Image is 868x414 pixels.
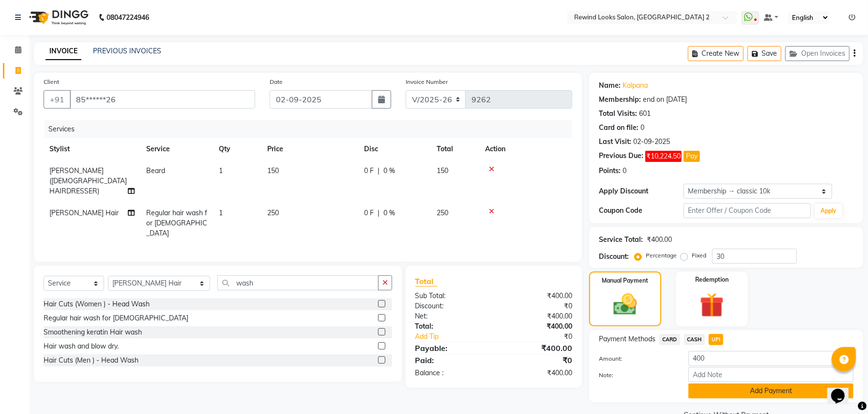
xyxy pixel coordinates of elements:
[25,4,91,31] img: logo
[70,90,255,109] input: Search by Name/Mobile/Email/Code
[599,186,684,196] div: Apply Discount
[219,208,223,217] span: 1
[383,166,395,176] span: 0 %
[46,43,81,60] a: INVOICE
[494,311,579,321] div: ₹400.00
[633,137,670,147] div: 02-09-2025
[684,151,700,162] button: Pay
[44,90,71,109] button: +91
[508,332,579,342] div: ₹0
[592,371,681,380] label: Note:
[709,334,724,345] span: UPI
[599,166,621,176] div: Points:
[44,313,188,323] div: Regular hair wash for [DEMOGRAPHIC_DATA]
[408,321,494,332] div: Total:
[599,206,684,216] div: Coupon Code
[406,78,448,86] label: Invoice Number
[785,46,850,61] button: Open Invoices
[140,138,213,160] th: Service
[479,138,572,160] th: Action
[645,151,682,162] span: ₹10,224.50
[383,208,395,218] span: 0 %
[494,354,579,366] div: ₹0
[494,301,579,311] div: ₹0
[599,334,655,344] span: Payment Methods
[688,351,853,366] input: Amount
[599,109,637,119] div: Total Visits:
[639,109,651,119] div: 601
[358,138,431,160] th: Disc
[599,252,629,262] div: Discount:
[44,138,140,160] th: Stylist
[408,301,494,311] div: Discount:
[213,138,261,160] th: Qty
[364,208,374,218] span: 0 F
[49,166,127,195] span: [PERSON_NAME] ([DEMOGRAPHIC_DATA] HAIRDRESSER)
[695,275,729,284] label: Redemption
[659,334,680,345] span: CARD
[415,276,438,287] span: Total
[692,290,732,320] img: _gift.svg
[640,123,644,133] div: 0
[261,138,358,160] th: Price
[623,80,648,91] a: Kalpana
[437,166,448,175] span: 150
[378,208,380,218] span: |
[44,78,59,86] label: Client
[408,311,494,321] div: Net:
[107,4,149,31] b: 08047224946
[93,47,161,55] a: PREVIOUS INVOICES
[364,166,374,176] span: 0 F
[44,299,150,309] div: Hair Cuts (Women ) - Head Wash
[408,332,508,342] a: Add Tip
[688,46,744,61] button: Create New
[647,235,672,245] div: ₹400.00
[815,204,842,218] button: Apply
[270,78,283,86] label: Date
[44,327,142,337] div: Smoothening keratin Hair wash
[494,342,579,354] div: ₹400.00
[146,208,207,238] span: Regular hair wash for [DEMOGRAPHIC_DATA]
[219,166,223,175] span: 1
[267,166,279,175] span: 150
[49,208,119,217] span: [PERSON_NAME] Hair
[494,291,579,301] div: ₹400.00
[44,355,138,366] div: Hair Cuts (Men ) - Head Wash
[494,368,579,378] div: ₹400.00
[44,341,119,351] div: Hair wash and blow dry.
[267,208,279,217] span: 250
[606,291,644,318] img: _cash.svg
[599,137,631,147] div: Last Visit:
[692,251,706,260] label: Fixed
[408,368,494,378] div: Balance :
[408,342,494,354] div: Payable:
[599,235,643,245] div: Service Total:
[827,375,858,404] iframe: chat widget
[602,276,648,285] label: Manual Payment
[688,383,853,398] button: Add Payment
[431,138,479,160] th: Total
[747,46,781,61] button: Save
[684,334,705,345] span: CASH
[646,251,677,260] label: Percentage
[408,354,494,366] div: Paid:
[494,321,579,332] div: ₹400.00
[146,166,165,175] span: Beard
[643,95,687,105] div: end on [DATE]
[599,123,639,133] div: Card on file:
[378,166,380,176] span: |
[217,275,379,290] input: Search or Scan
[408,291,494,301] div: Sub Total:
[45,120,579,138] div: Services
[599,151,643,162] div: Previous Due:
[592,354,681,363] label: Amount:
[688,367,853,382] input: Add Note
[437,208,448,217] span: 250
[684,203,811,218] input: Enter Offer / Coupon Code
[623,166,626,176] div: 0
[599,95,641,105] div: Membership:
[599,80,621,91] div: Name:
